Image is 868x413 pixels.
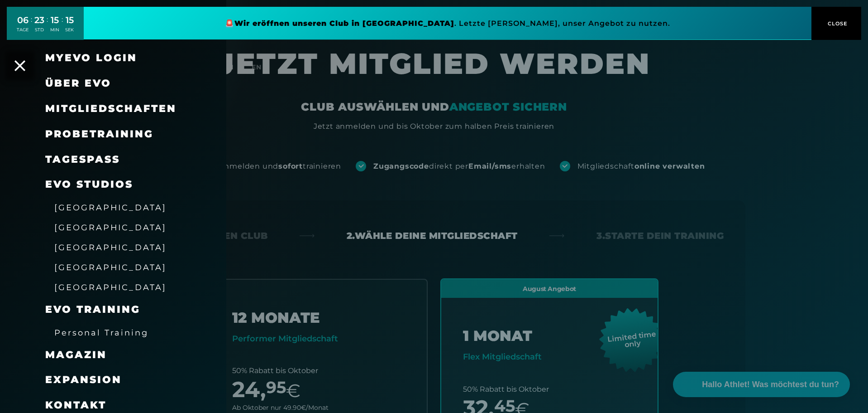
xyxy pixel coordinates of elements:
div: 23 [34,14,44,27]
button: CLOSE [811,7,861,40]
div: : [31,15,32,39]
div: SEK [65,27,74,33]
div: 06 [17,14,29,27]
div: 15 [50,14,59,27]
div: STD [34,27,44,33]
div: : [47,15,48,39]
div: TAGE [17,27,29,33]
span: CLOSE [825,19,848,28]
div: MIN [50,27,59,33]
div: 15 [65,14,74,27]
span: Über EVO [45,77,111,89]
a: MyEVO Login [45,52,137,64]
div: : [62,15,63,39]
